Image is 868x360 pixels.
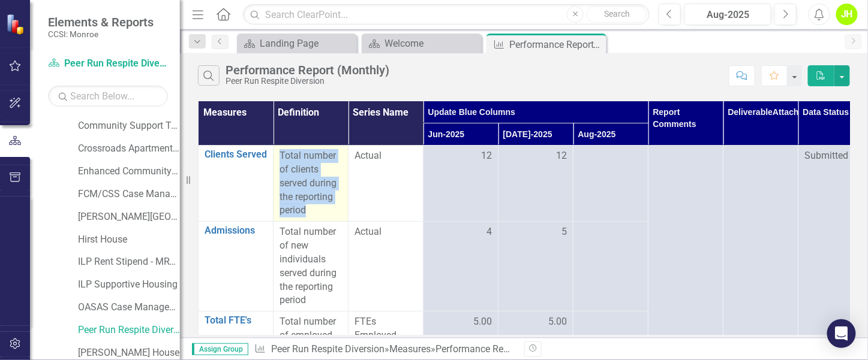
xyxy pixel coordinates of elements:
[349,311,424,357] td: Double-Click to Edit
[561,225,567,239] span: 5
[78,301,180,314] a: OASAS Case Management Initiative
[684,4,771,25] button: Aug-2025
[280,149,342,217] div: Total number of clients served during the reporting period
[274,222,349,311] td: Double-Click to Edit
[389,343,431,355] a: Measures
[78,119,180,133] a: Community Support Team
[205,225,267,236] a: Admissions
[556,149,567,163] span: 12
[385,36,479,51] div: Welcome
[498,146,573,222] td: Double-Click to Edit
[78,346,180,360] a: [PERSON_NAME] House
[78,210,180,224] a: [PERSON_NAME][GEOGRAPHIC_DATA]
[48,57,168,71] a: Peer Run Respite Diversion
[226,63,389,77] div: Performance Report (Monthly)
[78,323,180,337] a: Peer Run Respite Diversion
[827,319,856,348] div: Open Intercom Messenger
[573,222,648,311] td: Double-Click to Edit
[48,15,154,29] span: Elements & Reports
[573,146,648,222] td: Double-Click to Edit
[78,165,180,179] a: Enhanced Community Support Team
[486,225,492,239] span: 4
[78,255,180,269] a: ILP Rent Stipend - MRT Beds
[689,8,767,22] div: Aug-2025
[226,77,389,86] div: Peer Run Respite Diversion
[254,343,515,356] div: » »
[509,37,603,52] div: Performance Report (Monthly)
[280,225,342,307] div: Total number of new individuals served during the reporting period
[481,149,492,163] span: 12
[424,311,498,357] td: Double-Click to Edit
[836,4,858,25] button: JH
[355,315,417,343] span: FTEs Employed
[260,36,354,51] div: Landing Page
[365,36,479,51] a: Welcome
[498,311,573,357] td: Double-Click to Edit
[498,222,573,311] td: Double-Click to Edit
[573,311,648,357] td: Double-Click to Edit
[78,233,180,247] a: Hirst House
[48,29,154,39] small: CCSI: Monroe
[355,149,417,163] span: Actual
[435,343,564,355] div: Performance Report (Monthly)
[205,149,267,160] a: Clients Served
[804,150,848,161] span: Submitted
[349,146,424,222] td: Double-Click to Edit
[78,187,180,201] a: FCM/CSS Case Management
[473,315,492,329] span: 5.00
[271,343,385,355] a: Peer Run Respite Diversion
[349,222,424,311] td: Double-Click to Edit
[604,9,630,19] span: Search
[424,146,498,222] td: Double-Click to Edit
[548,315,567,329] span: 5.00
[48,86,168,107] input: Search Below...
[6,14,27,35] img: ClearPoint Strategy
[274,146,349,222] td: Double-Click to Edit
[199,222,274,311] td: Double-Click to Edit Right Click for Context Menu
[78,278,180,292] a: ILP Supportive Housing
[243,4,650,25] input: Search ClearPoint...
[199,146,274,222] td: Double-Click to Edit Right Click for Context Menu
[78,142,180,156] a: Crossroads Apartment Program
[424,222,498,311] td: Double-Click to Edit
[240,36,354,51] a: Landing Page
[205,315,267,326] a: Total FTE's
[192,343,248,355] span: Assign Group
[587,6,647,23] button: Search
[355,225,417,239] span: Actual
